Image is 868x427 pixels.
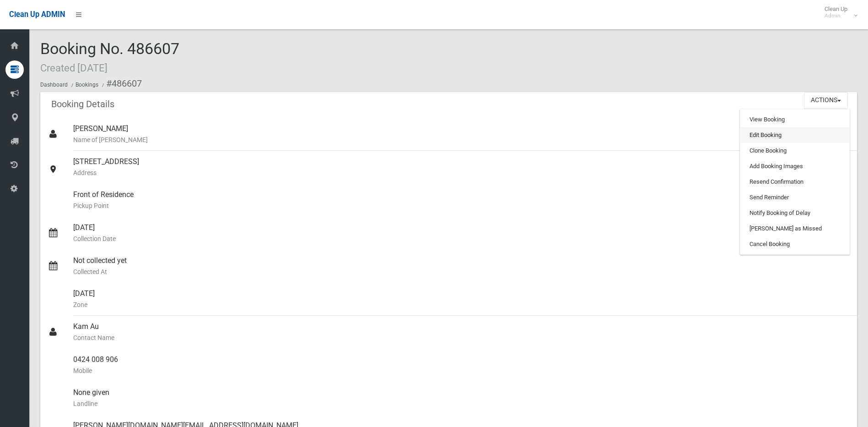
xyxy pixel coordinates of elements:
a: [PERSON_NAME] as Missed [740,221,849,236]
div: None given [73,382,850,415]
a: Clone Booking [740,143,849,159]
small: Address [73,167,850,178]
div: [PERSON_NAME] [73,118,850,151]
small: Landline [73,398,850,409]
div: [DATE] [73,217,850,250]
div: Kam Au [73,316,850,349]
a: Edit Booking [740,127,849,143]
a: View Booking [740,112,849,127]
span: Clean Up [820,5,857,19]
header: Booking Details [40,95,125,113]
a: Add Booking Images [740,159,849,174]
div: [DATE] [73,283,850,316]
div: Not collected yet [73,250,850,283]
small: Collected At [73,266,850,277]
a: Resend Confirmation [740,174,849,190]
div: 0424 008 906 [73,349,850,382]
small: Mobile [73,365,850,376]
small: Created [DATE] [40,62,108,74]
a: Notify Booking of Delay [740,205,849,221]
a: Send Reminder [740,190,849,205]
small: Collection Date [73,233,850,244]
small: Name of [PERSON_NAME] [73,134,850,145]
small: Zone [73,299,850,310]
a: Dashboard [40,82,68,88]
div: Front of Residence [73,184,850,217]
small: Pickup Point [73,200,850,211]
li: #486607 [100,75,142,92]
a: Cancel Booking [740,236,849,252]
a: Bookings [75,82,98,88]
small: Admin [825,12,847,19]
span: Booking No. 486607 [40,39,179,75]
span: Clean Up ADMIN [9,10,65,19]
div: [STREET_ADDRESS] [73,151,850,184]
small: Contact Name [73,332,850,343]
button: Actions [804,92,848,109]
